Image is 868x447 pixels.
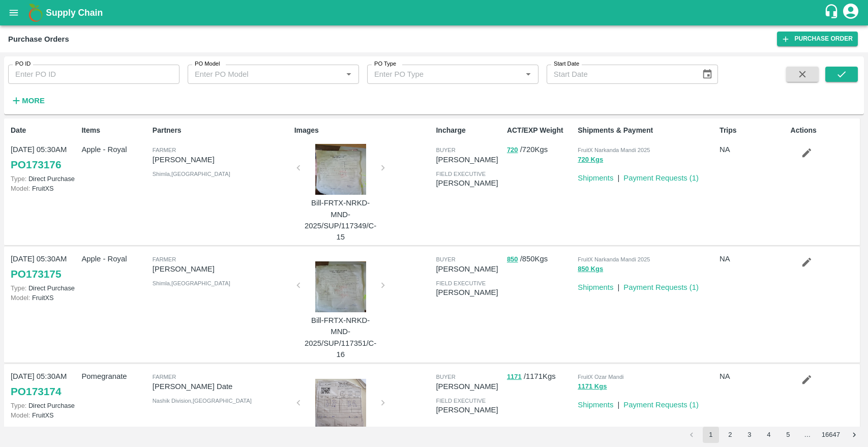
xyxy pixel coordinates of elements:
[578,174,613,182] a: Shipments
[81,371,148,382] p: Pomegranate
[613,168,619,184] div: |
[436,125,502,136] p: Incharge
[436,177,502,189] p: [PERSON_NAME]
[578,283,613,291] a: Shipments
[11,185,30,192] span: Model:
[195,60,220,68] label: PO Model
[522,68,535,81] button: Open
[507,253,574,265] p: / 850 Kgs
[370,68,519,81] input: Enter PO Type
[153,381,290,392] p: [PERSON_NAME] Date
[11,265,61,283] a: PO173175
[436,398,486,404] span: field executive
[623,401,699,409] a: Payment Requests (1)
[303,197,379,243] p: Bill-FRTX-NRKD-MND-2025/SUP/117349/C-15
[720,253,786,264] p: NA
[436,154,502,165] p: [PERSON_NAME]
[8,65,179,84] input: Enter PO ID
[8,33,69,46] div: Purchase Orders
[11,283,77,293] p: Direct Purchase
[436,374,455,380] span: buyer
[11,294,30,302] span: Model:
[2,1,25,24] button: open drawer
[761,427,777,443] button: Go to page 4
[698,65,717,84] button: Choose date
[191,68,339,81] input: Enter PO Model
[11,156,61,174] a: PO173176
[613,278,619,293] div: |
[342,68,355,81] button: Open
[153,171,230,177] span: Shimla , [GEOGRAPHIC_DATA]
[436,287,502,298] p: [PERSON_NAME]
[153,125,290,136] p: Partners
[436,147,455,153] span: buyer
[11,371,77,382] p: [DATE] 05:30AM
[436,381,502,392] p: [PERSON_NAME]
[578,125,715,136] p: Shipments & Payment
[819,427,843,443] button: Go to page 16647
[153,374,176,380] span: Farmer
[294,125,432,136] p: Images
[11,410,77,420] p: FruitXS
[11,293,77,303] p: FruitXS
[507,254,518,265] button: 850
[153,147,176,153] span: Farmer
[11,253,77,264] p: [DATE] 05:30AM
[153,280,230,286] span: Shimla , [GEOGRAPHIC_DATA]
[11,382,61,401] a: PO173174
[507,144,518,156] button: 720
[11,184,77,193] p: FruitXS
[11,144,77,155] p: [DATE] 05:30AM
[578,381,607,393] button: 1171 Kgs
[507,125,574,136] p: ACT/EXP Weight
[374,60,396,68] label: PO Type
[547,65,694,84] input: Start Date
[81,125,148,136] p: Items
[780,427,796,443] button: Go to page 5
[11,175,26,183] span: Type:
[578,147,650,153] span: FruitX Narkanda Mandi 2025
[22,97,45,105] strong: More
[11,174,77,184] p: Direct Purchase
[578,263,603,275] button: 850 Kgs
[578,256,650,262] span: FruitX Narkanda Mandi 2025
[25,3,46,23] img: logo
[81,253,148,264] p: Apple - Royal
[46,6,824,20] a: Supply Chain
[720,371,786,382] p: NA
[720,144,786,155] p: NA
[153,154,290,165] p: [PERSON_NAME]
[623,174,699,182] a: Payment Requests (1)
[682,427,864,443] nav: pagination navigation
[507,371,522,383] button: 1171
[842,2,860,23] div: account of current user
[623,283,699,291] a: Payment Requests (1)
[436,171,486,177] span: field executive
[777,32,858,46] a: Purchase Order
[741,427,758,443] button: Go to page 3
[554,60,579,68] label: Start Date
[436,263,502,275] p: [PERSON_NAME]
[722,427,738,443] button: Go to page 2
[153,256,176,262] span: Farmer
[799,430,816,440] div: …
[578,374,623,380] span: FruitX Ozar Mandi
[436,256,455,262] span: buyer
[507,371,574,382] p: / 1171 Kgs
[578,401,613,409] a: Shipments
[11,401,77,410] p: Direct Purchase
[15,60,31,68] label: PO ID
[436,280,486,286] span: field executive
[46,8,103,18] b: Supply Chain
[703,427,719,443] button: page 1
[8,92,47,109] button: More
[11,125,77,136] p: Date
[436,404,502,415] p: [PERSON_NAME]
[11,402,26,409] span: Type:
[507,144,574,156] p: / 720 Kgs
[824,4,842,22] div: customer-support
[720,125,786,136] p: Trips
[791,125,857,136] p: Actions
[11,284,26,292] span: Type:
[578,154,603,166] button: 720 Kgs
